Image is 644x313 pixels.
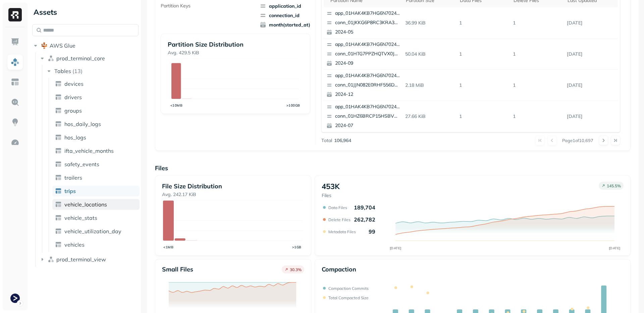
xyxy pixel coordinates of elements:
[328,295,369,300] p: Total compacted size
[64,107,82,114] span: groups
[55,228,62,235] img: table
[55,121,62,127] img: table
[354,216,375,223] p: 262,782
[11,98,19,107] img: Query Explorer
[510,17,564,29] p: 1
[41,42,48,49] img: root
[64,161,99,168] span: safety_events
[10,294,20,303] img: Terminal
[46,66,139,76] button: Tables(13)
[564,48,618,60] p: Sep 11, 2025
[54,68,71,74] span: Tables
[48,55,54,62] img: namespace
[56,256,106,263] span: prod_terminal_view
[162,182,304,190] p: File Size Distribution
[72,68,83,74] p: ( 13 )
[564,79,618,91] p: Sep 11, 2025
[56,55,105,62] span: prod_terminal_core
[564,111,618,122] p: Sep 11, 2025
[335,104,400,110] p: app_01HAK4KB7HG6N7024210G3S8D5
[335,122,400,129] p: 2024-07
[52,78,140,89] a: devices
[52,105,140,116] a: groups
[402,48,457,60] p: 50.04 KiB
[328,205,347,210] p: Data Files
[52,239,140,250] a: vehicles
[564,17,618,29] p: Sep 11, 2025
[52,92,140,103] a: drivers
[161,3,191,9] p: Partition Keys
[55,80,62,87] img: table
[55,214,62,221] img: table
[64,80,84,87] span: devices
[52,132,140,143] a: hos_logs
[335,29,400,36] p: 2024-05
[286,103,300,108] tspan: >100GB
[52,186,140,196] a: trips
[11,138,19,147] img: Optimization
[562,137,593,143] p: Page 1 of 10,697
[335,51,400,57] p: conn_01HTG7PPZHQTVX0J0P5VRCYEH6
[609,246,621,250] tspan: [DATE]
[335,113,400,120] p: conn_01HZ6BRCP15HSBVKW93BADECT9
[260,12,310,19] span: connection_id
[334,137,351,144] p: 106,964
[162,265,193,273] p: Small files
[335,82,400,88] p: conn_01JJN082E0RHF556D3FZ2436B4
[52,172,140,183] a: trailers
[39,254,139,265] button: prod_terminal_view
[510,48,564,60] p: 1
[322,192,340,199] p: Files
[510,111,564,122] p: 1
[52,226,140,237] a: vehicle_utilization_day
[328,217,351,222] p: Delete Files
[170,103,182,108] tspan: <10MB
[64,214,97,221] span: vehicle_stats
[168,50,303,56] p: Avg. 429.5 KiB
[64,201,107,208] span: vehicle_locations
[52,212,140,223] a: vehicle_stats
[322,265,356,273] p: Compaction
[39,53,139,64] button: prod_terminal_core
[52,119,140,129] a: hos_daily_logs
[335,91,400,98] p: 2024-12
[354,204,375,211] p: 189,704
[50,42,75,49] span: AWS Glue
[155,164,631,172] p: Files
[48,256,54,263] img: namespace
[402,111,457,122] p: 27.66 KiB
[11,118,19,127] img: Insights
[55,188,62,194] img: table
[11,58,19,66] img: Assets
[32,7,139,17] div: Assets
[64,174,82,181] span: trailers
[52,199,140,210] a: vehicle_locations
[162,191,304,198] p: Avg. 242.17 KiB
[328,229,356,234] p: Metadata Files
[64,121,101,127] span: hos_daily_logs
[55,134,62,141] img: table
[335,72,400,79] p: app_01HAK4KB7HG6N7024210G3S8D5
[164,245,174,249] tspan: <1MB
[335,10,400,17] p: app_01HAK4KB7HG6N7024210G3S8D5
[402,17,457,29] p: 36.99 KiB
[390,246,401,250] tspan: [DATE]
[510,79,564,91] p: 1
[292,245,302,249] tspan: >1GB
[52,159,140,170] a: safety_events
[55,107,62,114] img: table
[457,17,511,29] p: 1
[457,48,511,60] p: 1
[457,79,511,91] p: 1
[64,228,121,235] span: vehicle_utilization_day
[11,38,19,46] img: Dashboard
[64,134,86,141] span: hos_logs
[55,201,62,208] img: table
[11,78,19,86] img: Asset Explorer
[260,3,310,9] span: application_id
[32,40,139,51] button: AWS Glue
[328,286,369,291] p: Compaction commits
[335,19,400,26] p: conn_01JKKG6P8RC3KRA3A78D3JTNHM
[290,267,302,272] p: 30.3 %
[55,241,62,248] img: table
